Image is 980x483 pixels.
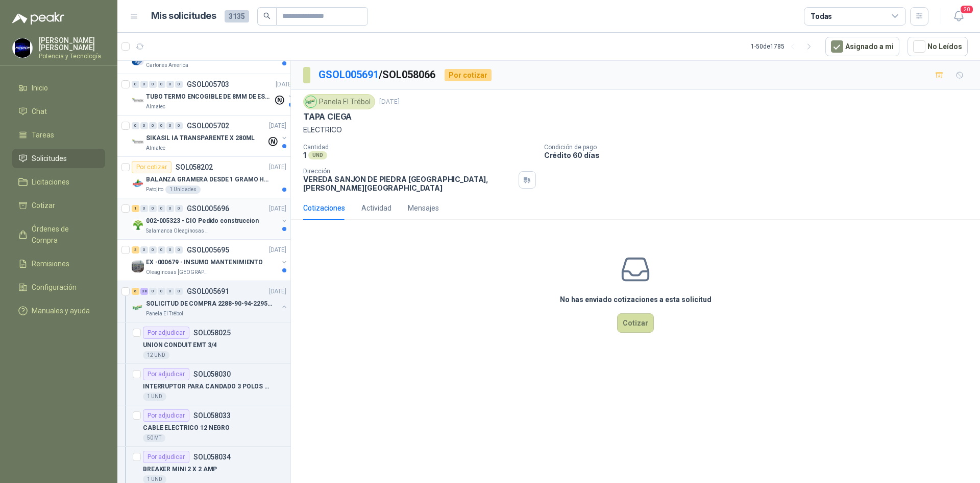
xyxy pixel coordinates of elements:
p: Dirección [303,168,514,175]
p: BALANZA GRAMERA DESDE 1 GRAMO HASTA 5 GRAMOS [146,175,273,185]
p: GSOL005696 [187,205,229,212]
div: 0 [166,246,174,254]
button: Cotizar [617,313,654,333]
div: Panela El Trébol [303,94,375,109]
span: 20 [960,5,974,14]
p: GSOL005695 [187,246,229,254]
img: Company Logo [132,177,144,190]
a: Por adjudicarSOL058030INTERRUPTOR PARA CANDADO 3 POLOS 32AMP1 UND [117,364,290,405]
div: 0 [149,246,157,254]
div: 0 [166,81,174,88]
p: Potencia y Tecnología [39,53,105,59]
p: [DATE] [269,163,286,172]
div: 0 [149,81,157,88]
div: 6 [132,288,139,295]
div: 12 UND [143,351,169,359]
button: 20 [949,7,968,26]
div: 0 [149,288,157,295]
p: [DATE] [379,97,400,107]
div: 0 [158,122,165,129]
p: GSOL005702 [187,122,229,129]
div: 0 [166,205,174,212]
span: Solicitudes [32,153,67,164]
p: SOL058025 [193,329,231,336]
p: SOL058034 [193,453,231,461]
div: 0 [158,81,165,88]
p: CABLE ELECTRICO 12 NEGRO [143,423,230,433]
img: Company Logo [132,95,144,107]
a: Por adjudicarSOL058025UNION CONDUIT EMT 3/412 UND [117,323,290,364]
p: / SOL058066 [318,67,436,83]
img: Company Logo [132,219,144,231]
div: 0 [175,122,183,129]
a: 1 0 0 0 0 0 GSOL005696[DATE] Company Logo002-005323 - CIO Pedido construccionSalamanca Oleaginosa... [132,202,288,235]
span: 3135 [225,10,249,22]
p: 002-005323 - CIO Pedido construccion [146,216,259,226]
img: Logo peakr [12,12,64,25]
p: Condición de pago [544,144,976,151]
p: UNION CONDUIT EMT 3/4 [143,340,216,350]
p: 1 [303,151,306,159]
div: 0 [140,122,148,129]
div: 0 [132,122,139,129]
div: 0 [175,246,183,254]
a: Configuración [12,278,105,297]
a: Solicitudes [12,149,105,168]
a: Por cotizarSOL058202[DATE] Company LogoBALANZA GRAMERA DESDE 1 GRAMO HASTA 5 GRAMOSPatojito1 Unid... [117,157,290,198]
span: Licitaciones [32,176,69,188]
div: 1 Unidades [165,186,201,194]
div: 0 [166,288,174,295]
div: Por adjudicar [143,451,189,463]
button: No Leídos [908,37,968,56]
div: Mensajes [408,202,439,214]
img: Company Logo [132,260,144,272]
div: Por adjudicar [143,368,189,380]
h1: Mis solicitudes [151,9,216,24]
div: 3 [132,246,139,254]
div: Todas [811,11,832,22]
img: Company Logo [305,96,316,107]
div: 0 [132,81,139,88]
p: TAPA CIEGA [303,111,352,122]
h3: No has enviado cotizaciones a esta solicitud [560,294,712,305]
span: Inicio [32,82,48,94]
p: SIKASIL IA TRANSPARENTE X 280ML [146,133,255,143]
a: 0 0 0 0 0 0 GSOL005702[DATE] Company LogoSIKASIL IA TRANSPARENTE X 280MLAlmatec [132,120,288,152]
div: 0 [149,205,157,212]
span: Configuración [32,282,77,293]
div: 0 [158,288,165,295]
span: Remisiones [32,258,69,269]
a: GSOL005691 [318,68,379,81]
p: GSOL005703 [187,81,229,88]
div: Actividad [361,202,391,214]
p: Cartones America [146,61,188,70]
p: Patojito [146,186,163,194]
p: VEREDA SANJON DE PIEDRA [GEOGRAPHIC_DATA] , [PERSON_NAME][GEOGRAPHIC_DATA] [303,175,514,192]
div: 0 [166,122,174,129]
a: 3 0 0 0 0 0 GSOL005695[DATE] Company LogoEX -000679 - INSUMO MANTENIMIENTOOleaginosas [GEOGRAPHIC... [132,244,288,277]
p: ELECTRICO [303,124,968,135]
a: 0 0 0 0 0 0 GSOL005703[DATE] Company LogoTUBO TERMO ENCOGIBLE DE 8MM DE ESPESOR X 5CMSAlmatec [132,78,295,111]
p: Almatec [146,144,165,152]
div: 0 [140,205,148,212]
span: search [263,12,271,19]
p: Cantidad [303,144,536,151]
a: Tareas [12,125,105,145]
a: Órdenes de Compra [12,219,105,250]
a: Inicio [12,78,105,98]
p: [DATE] [269,121,286,131]
p: BREAKER MINI 2 X 2 AMP [143,465,217,474]
p: SOLICITUD DE COMPRA 2288-90-94-2295-96-2301-02-04 [146,299,273,309]
span: Chat [32,106,47,117]
div: Por adjudicar [143,327,189,339]
a: 6 38 0 0 0 0 GSOL005691[DATE] Company LogoSOLICITUD DE COMPRA 2288-90-94-2295-96-2301-02-04Panela... [132,285,288,318]
div: 0 [175,205,183,212]
span: Cotizar [32,200,55,211]
div: Cotizaciones [303,202,345,214]
img: Company Logo [13,38,32,58]
div: 0 [175,81,183,88]
button: Asignado a mi [825,37,899,56]
p: SOL058202 [176,164,213,171]
a: Licitaciones [12,172,105,192]
div: 0 [175,288,183,295]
